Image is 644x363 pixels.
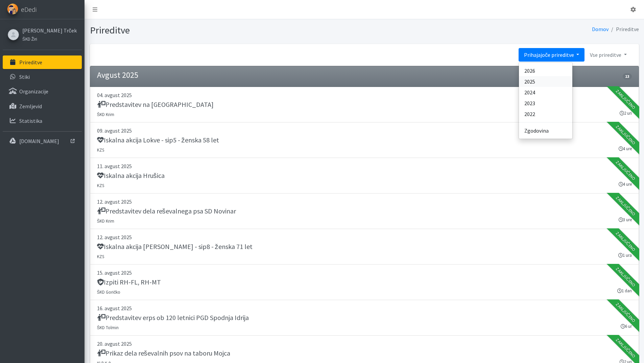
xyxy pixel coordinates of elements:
a: 04. avgust 2025 Predstavitev na [GEOGRAPHIC_DATA] ŠKD Krim 2 uri Zaključeno [90,87,639,122]
p: 12. avgust 2025 [97,198,632,206]
p: Statistika [19,117,42,124]
a: Zgodovina [519,125,572,136]
h5: Predstavitev na [GEOGRAPHIC_DATA] [97,100,214,109]
h5: Iskalna akcija Lokve - sip5 - ženska 58 let [97,136,219,144]
a: Stiki [3,70,82,84]
p: Zemljevid [19,103,42,110]
img: eDedi [7,3,18,15]
p: [DOMAIN_NAME] [19,138,59,144]
a: 2023 [519,98,572,109]
a: 12. avgust 2025 Predstavitev dela reševalnega psa SD Novinar ŠKD Krim 3 ure Zaključeno [90,194,639,229]
a: 15. avgust 2025 Izpiti RH-FL, RH-MT ŠKD Goričko 1 dan Zaključeno [90,265,639,300]
p: 09. avgust 2025 [97,127,632,135]
small: ŠKD Goričko [97,289,121,295]
a: Zemljevid [3,99,82,113]
a: 16. avgust 2025 Predstavitev erps ob 120 letnici PGD Spodnja Idrija ŠKD Tolmin 6 ur Zaključeno [90,300,639,336]
a: 2026 [519,65,572,76]
h4: Avgust 2025 [97,70,138,80]
a: 09. avgust 2025 Iskalna akcija Lokve - sip5 - ženska 58 let KZS 4 ure Zaključeno [90,122,639,158]
a: 2024 [519,87,572,98]
a: 2022 [519,109,572,119]
p: Prireditve [19,59,42,66]
h5: Izpiti RH-FL, RH-MT [97,278,161,286]
p: Organizacije [19,88,48,95]
a: ŠKD Žiri [22,35,77,43]
p: 04. avgust 2025 [97,91,632,99]
p: 20. avgust 2025 [97,340,632,348]
a: Domov [592,26,609,32]
a: [DOMAIN_NAME] [3,134,82,148]
h5: Predstavitev erps ob 120 letnici PGD Spodnja Idrija [97,314,249,322]
p: 15. avgust 2025 [97,269,632,277]
h5: Iskalna akcija [PERSON_NAME] - sip8 - ženska 71 let [97,243,253,251]
small: ŠKD Žiri [22,36,37,42]
small: ŠKD Krim [97,112,115,117]
small: ŠKD Krim [97,218,115,224]
a: 11. avgust 2025 Iskalna akcija Hrušica KZS 4 ure Zaključeno [90,158,639,194]
small: ŠKD Tolmin [97,325,119,330]
span: eDedi [21,4,37,15]
h5: Iskalna akcija Hrušica [97,172,165,180]
small: KZS [97,183,104,188]
p: Stiki [19,73,30,80]
p: 12. avgust 2025 [97,233,632,241]
h1: Prireditve [90,24,362,36]
li: Prireditve [609,24,639,34]
a: 2025 [519,76,572,87]
a: Prireditve [3,55,82,69]
a: [PERSON_NAME] Trček [22,26,77,35]
a: Vse prireditve [585,48,632,62]
p: 16. avgust 2025 [97,304,632,312]
a: 12. avgust 2025 Iskalna akcija [PERSON_NAME] - sip8 - ženska 71 let KZS 1 ura Zaključeno [90,229,639,265]
small: KZS [97,147,104,153]
a: Organizacije [3,85,82,98]
a: Statistika [3,114,82,128]
a: Prihajajoče prireditve [519,48,585,62]
small: KZS [97,254,104,259]
span: 13 [623,73,631,80]
h5: Prikaz dela reševalnih psov na taboru Mojca [97,349,230,357]
p: 11. avgust 2025 [97,162,632,170]
h5: Predstavitev dela reševalnega psa SD Novinar [97,207,236,215]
